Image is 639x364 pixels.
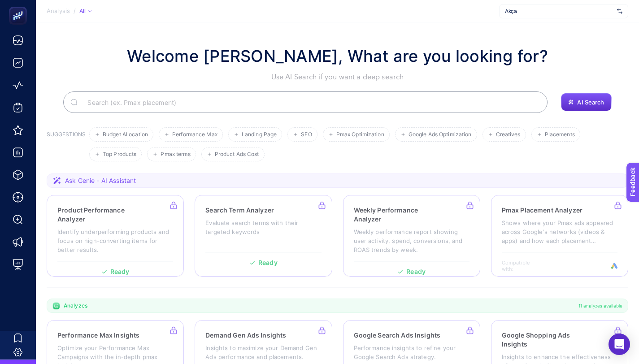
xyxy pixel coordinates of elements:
span: Ask Genie - AI Assistant [65,176,136,185]
span: AI Search [577,99,604,106]
span: Akça [505,8,613,15]
a: Weekly Performance AnalyzerWeekly performance report showing user activity, spend, conversions, a... [343,195,480,277]
span: Creatives [496,131,521,138]
span: Landing Page [242,131,277,138]
span: Top Products [103,151,136,158]
a: Product Performance AnalyzerIdentify underperforming products and focus on high-converting items ... [47,195,184,277]
span: Feedback [5,3,34,10]
img: svg%3e [617,7,622,16]
span: Pmax terms [161,151,190,158]
span: / [74,7,76,14]
span: Budget Allocation [103,131,148,138]
p: Use AI Search if you want a deep search [127,72,548,82]
input: Search [80,90,540,115]
span: Placements [545,131,575,138]
span: SEO [301,131,312,138]
a: Pmax Placement AnalyzerShows where your Pmax ads appeared across Google's networks (videos & apps... [491,195,628,277]
span: Google Ads Optimization [409,131,472,138]
h1: Welcome [PERSON_NAME], What are you looking for? [127,44,548,68]
button: AI Search [561,93,611,111]
h3: SUGGESTIONS [47,131,86,161]
span: Performance Max [172,131,217,138]
span: 11 analyzes available [578,302,622,309]
div: Open Intercom Messenger [609,334,630,355]
div: All [79,8,92,15]
span: Analysis [47,8,70,15]
span: Product Ads Cost [215,151,259,158]
span: Pmax Optimization [336,131,384,138]
span: Analyzes [64,302,87,309]
a: Search Term AnalyzerEvaluate search terms with their targeted keywordsReady [195,195,332,277]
